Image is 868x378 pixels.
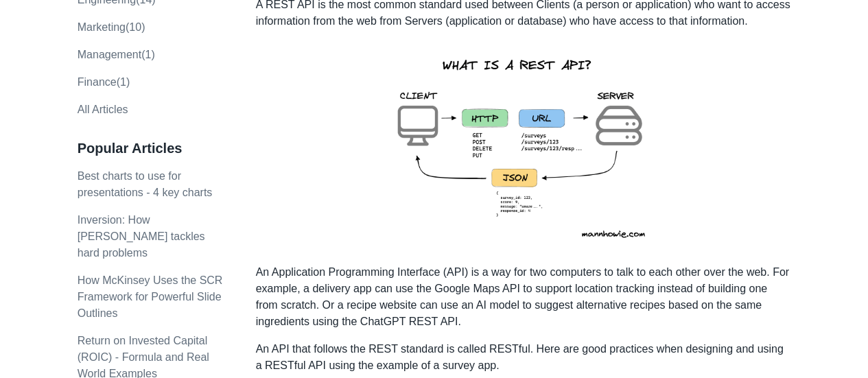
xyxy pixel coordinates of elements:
img: rest-api [373,40,673,253]
p: An Application Programming Interface (API) is a way for two computers to talk to each other over ... [256,264,791,330]
a: How McKinsey Uses the SCR Framework for Powerful Slide Outlines [78,274,223,319]
a: Inversion: How [PERSON_NAME] tackles hard problems [78,214,205,259]
a: marketing(10) [78,21,145,33]
h3: Popular Articles [78,140,227,157]
a: Management(1) [78,49,155,60]
p: An API that follows the REST standard is called RESTful. Here are good practices when designing a... [256,341,791,374]
a: Best charts to use for presentations - 4 key charts [78,170,213,198]
a: All Articles [78,104,128,115]
a: Finance(1) [78,76,130,88]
